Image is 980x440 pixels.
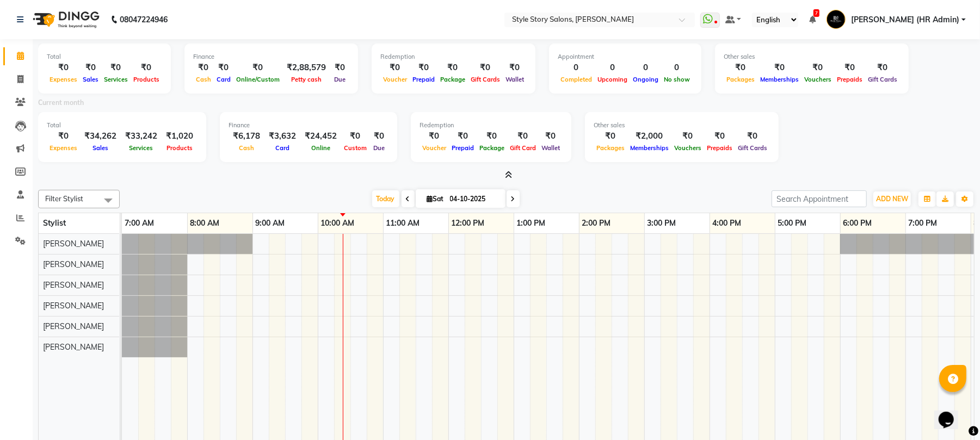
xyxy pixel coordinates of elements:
[38,98,84,108] label: Current month
[594,130,627,142] div: ₹0
[369,130,389,142] div: ₹0
[101,61,131,74] div: ₹0
[380,61,410,74] div: ₹0
[282,61,330,74] div: ₹2,88,579
[802,76,834,83] span: Vouchers
[273,144,292,152] span: Card
[834,61,865,74] div: ₹0
[131,61,162,74] div: ₹0
[539,144,563,152] span: Wallet
[318,215,358,231] a: 10:00 AM
[661,61,693,74] div: 0
[671,130,704,142] div: ₹0
[724,76,757,83] span: Packages
[341,144,369,152] span: Custom
[120,4,168,35] b: 08047224946
[233,61,282,74] div: ₹0
[704,130,735,142] div: ₹0
[121,130,162,142] div: ₹33,242
[80,130,121,142] div: ₹34,262
[449,144,477,152] span: Prepaid
[214,76,233,83] span: Card
[851,14,959,26] span: [PERSON_NAME] (HR Admin)
[80,61,101,74] div: ₹0
[865,61,900,74] div: ₹0
[514,215,548,231] a: 1:00 PM
[214,61,233,74] div: ₹0
[193,76,214,83] span: Cash
[410,61,437,74] div: ₹0
[757,76,802,83] span: Memberships
[43,321,104,331] span: [PERSON_NAME]
[193,61,214,74] div: ₹0
[594,144,627,152] span: Packages
[704,144,735,152] span: Prepaids
[558,76,595,83] span: Completed
[420,130,449,142] div: ₹0
[775,215,810,231] a: 5:00 PM
[477,130,507,142] div: ₹0
[233,76,282,83] span: Online/Custom
[437,61,468,74] div: ₹0
[507,144,539,152] span: Gift Card
[164,144,195,152] span: Products
[264,130,300,142] div: ₹3,632
[47,144,80,152] span: Expenses
[539,130,563,142] div: ₹0
[449,215,488,231] a: 12:00 PM
[813,9,819,17] span: 7
[595,76,630,83] span: Upcoming
[162,130,198,142] div: ₹1,020
[841,215,875,231] a: 6:00 PM
[47,130,80,142] div: ₹0
[468,61,503,74] div: ₹0
[300,130,341,142] div: ₹24,452
[710,215,744,231] a: 4:00 PM
[449,130,477,142] div: ₹0
[661,76,693,83] span: No show
[127,144,156,152] span: Services
[47,76,80,83] span: Expenses
[43,259,104,269] span: [PERSON_NAME]
[630,61,661,74] div: 0
[645,215,679,231] a: 3:00 PM
[384,215,423,231] a: 11:00 AM
[873,191,911,207] button: ADD NEW
[724,52,900,61] div: Other sales
[28,4,102,35] img: logo
[45,194,83,203] span: Filter Stylist
[827,10,846,29] img: Nilofar Ali (HR Admin)
[424,195,447,203] span: Sat
[229,130,264,142] div: ₹6,178
[503,61,527,74] div: ₹0
[380,76,410,83] span: Voucher
[371,144,387,152] span: Due
[288,76,324,83] span: Petty cash
[757,61,802,74] div: ₹0
[420,144,449,152] span: Voucher
[802,61,834,74] div: ₹0
[90,144,111,152] span: Sales
[580,215,614,231] a: 2:00 PM
[372,190,399,207] span: Today
[865,76,900,83] span: Gift Cards
[595,61,630,74] div: 0
[671,144,704,152] span: Vouchers
[809,15,816,24] a: 7
[410,76,437,83] span: Prepaid
[380,52,527,61] div: Redemption
[468,76,503,83] span: Gift Cards
[876,195,908,203] span: ADD NEW
[341,130,369,142] div: ₹0
[236,144,257,152] span: Cash
[507,130,539,142] div: ₹0
[101,76,131,83] span: Services
[594,121,770,130] div: Other sales
[630,76,661,83] span: Ongoing
[906,215,940,231] a: 7:00 PM
[934,396,969,429] iframe: chat widget
[331,76,348,83] span: Due
[503,76,527,83] span: Wallet
[43,218,66,228] span: Stylist
[627,130,671,142] div: ₹2,000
